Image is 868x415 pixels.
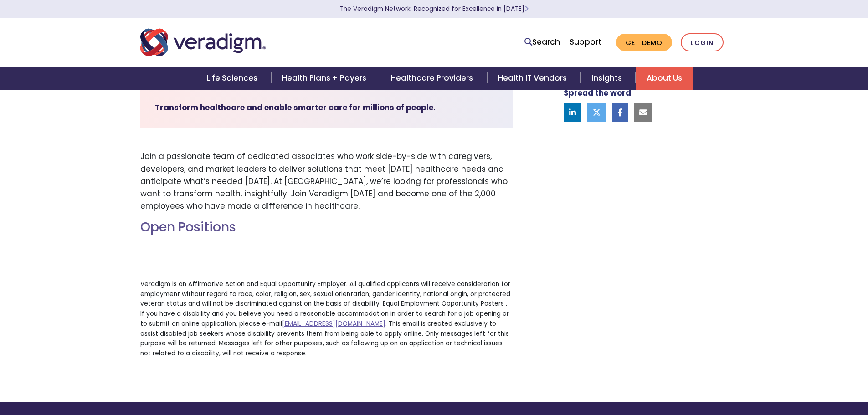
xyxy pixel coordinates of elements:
[195,67,271,90] a: Life Sciences
[524,5,529,13] span: Learn More
[271,67,380,90] a: Health Plans + Payers
[580,67,636,90] a: Insights
[155,102,436,113] strong: Transform healthcare and enable smarter care for millions of people.
[681,33,724,52] a: Login
[140,27,266,57] img: Veradigm logo
[636,67,693,90] a: About Us
[140,150,513,212] p: Join a passionate team of dedicated associates who work side-by-side with caregivers, developers,...
[140,279,513,359] p: Veradigm is an Affirmative Action and Equal Opportunity Employer. All qualified applicants will r...
[564,87,631,98] strong: Spread the word
[282,319,385,328] a: [EMAIL_ADDRESS][DOMAIN_NAME]
[380,67,487,90] a: Healthcare Providers
[487,67,580,90] a: Health IT Vendors
[524,36,560,48] a: Search
[340,5,529,13] a: The Veradigm Network: Recognized for Excellence in [DATE]Learn More
[616,34,672,51] a: Get Demo
[140,220,513,235] h2: Open Positions
[570,36,601,47] a: Support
